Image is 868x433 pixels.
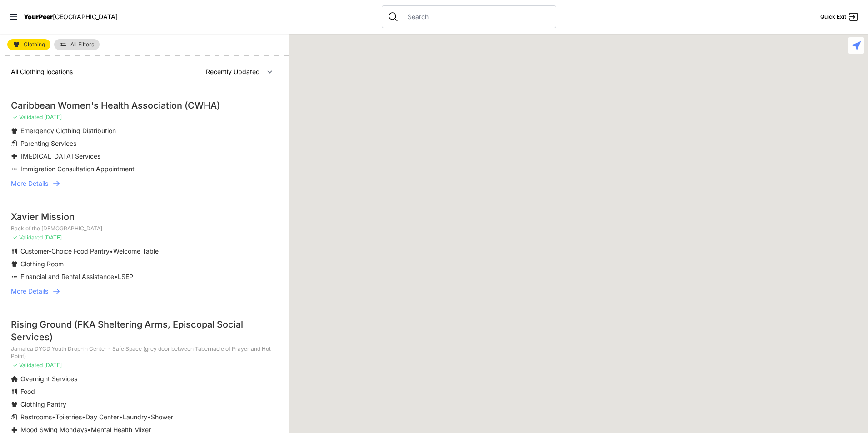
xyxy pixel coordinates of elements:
[11,99,279,112] div: Caribbean Women's Health Association (CWHA)
[52,413,55,421] span: •
[20,273,114,280] span: Financial and Rental Assistance
[11,210,279,223] div: Xavier Mission
[82,413,85,421] span: •
[20,413,52,421] span: Restrooms
[11,179,48,188] span: More Details
[20,139,76,147] span: Parenting Services
[13,114,43,120] span: ✓ Validated
[11,287,279,296] a: More Details
[20,388,35,395] span: Food
[53,13,118,20] span: [GEOGRAPHIC_DATA]
[151,413,173,421] span: Shower
[118,273,133,280] span: LSEP
[11,345,279,360] p: Jamaica DYCD Youth Drop-in Center - Safe Space (grey door between Tabernacle of Prayer and Hot Po...
[11,68,73,75] span: All Clothing locations
[11,287,48,296] span: More Details
[110,247,113,255] span: •
[20,247,110,255] span: Customer-Choice Food Pantry
[113,247,159,255] span: Welcome Table
[24,13,53,20] span: YourPeer
[20,375,77,383] span: Overnight Services
[119,413,123,421] span: •
[114,273,118,280] span: •
[54,39,100,50] a: All Filters
[20,400,66,408] span: Clothing Pantry
[147,413,151,421] span: •
[123,413,147,421] span: Laundry
[85,413,119,421] span: Day Center
[11,225,279,232] p: Back of the [DEMOGRAPHIC_DATA]
[402,12,550,21] input: Search
[70,42,94,47] span: All Filters
[820,13,846,20] span: Quick Exit
[20,152,100,160] span: [MEDICAL_DATA] Services
[44,362,62,368] span: [DATE]
[11,318,279,343] div: Rising Ground (FKA Sheltering Arms, Episcopal Social Services)
[13,234,43,241] span: ✓ Validated
[20,260,64,268] span: Clothing Room
[24,42,45,47] span: Clothing
[20,165,135,173] span: Immigration Consultation Appointment
[7,39,50,50] a: Clothing
[44,234,62,241] span: [DATE]
[24,14,118,20] a: YourPeer[GEOGRAPHIC_DATA]
[20,127,116,134] span: Emergency Clothing Distribution
[820,11,859,22] a: Quick Exit
[44,114,62,120] span: [DATE]
[11,179,279,188] a: More Details
[55,413,82,421] span: Toiletries
[13,362,43,368] span: ✓ Validated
